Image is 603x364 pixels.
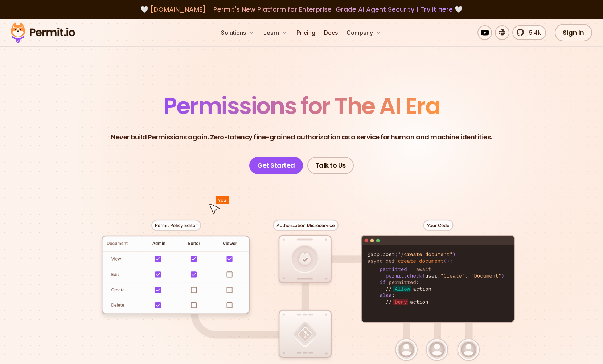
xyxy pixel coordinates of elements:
a: Pricing [294,25,318,40]
span: [DOMAIN_NAME] - Permit's New Platform for Enterprise-Grade AI Agent Security | [150,5,453,14]
button: Company [344,25,385,40]
span: 5.4k [525,28,541,37]
a: Get Started [249,157,303,174]
a: Sign In [555,24,592,41]
div: 🤍 🤍 [17,4,586,15]
a: Talk to Us [307,157,354,174]
button: Solutions [218,25,258,40]
span: Permissions for The AI Era [163,90,440,122]
button: Learn [261,25,291,40]
a: Try it here [420,5,453,14]
img: Permit logo [7,20,78,45]
p: Never build Permissions again. Zero-latency fine-grained authorization as a service for human and... [111,132,492,142]
a: Docs [321,25,341,40]
a: 5.4k [512,25,546,40]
